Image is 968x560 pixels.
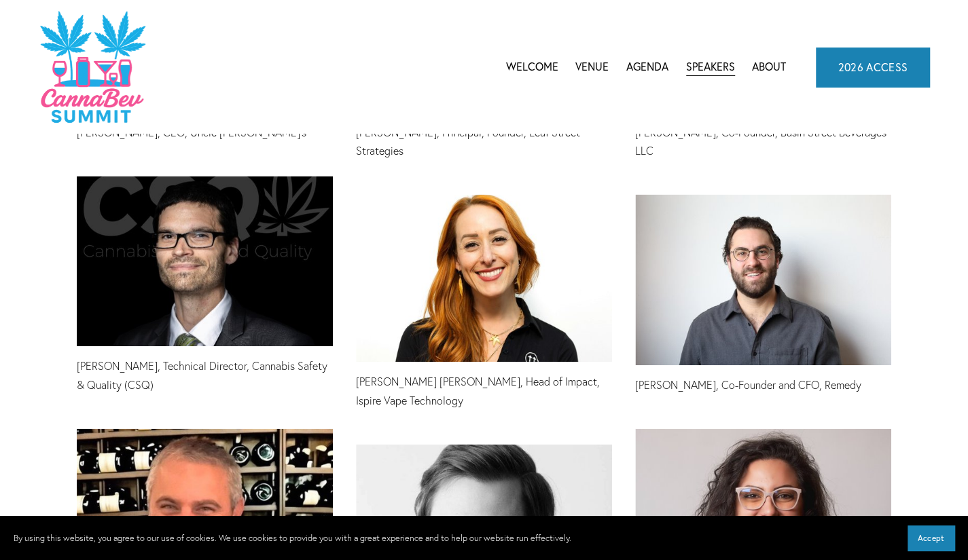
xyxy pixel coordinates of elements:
[356,373,612,409] p: [PERSON_NAME] [PERSON_NAME], Head of Impact, Ispire Vape Technology
[752,57,786,77] a: About
[635,124,891,160] p: [PERSON_NAME], Co-Founder, Basin Street Beverages LLC
[908,525,954,550] button: Accept
[918,533,944,543] span: Accept
[626,58,668,76] span: Agenda
[686,57,735,77] a: Speakers
[635,376,891,394] p: [PERSON_NAME], Co-Founder and CFO, Remedy
[816,48,929,87] a: 2026 ACCESS
[39,10,145,124] img: CannaDataCon
[356,124,612,160] p: [PERSON_NAME], Principal, Founder, Leaf Street Strategies
[77,357,333,394] p: [PERSON_NAME], Technical Director, Cannabis Safety & Quality (CSQ)
[626,57,668,77] a: folder dropdown
[14,531,571,546] p: By using this website, you agree to our use of cookies. We use cookies to provide you with a grea...
[506,57,558,77] a: Welcome
[575,57,609,77] a: Venue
